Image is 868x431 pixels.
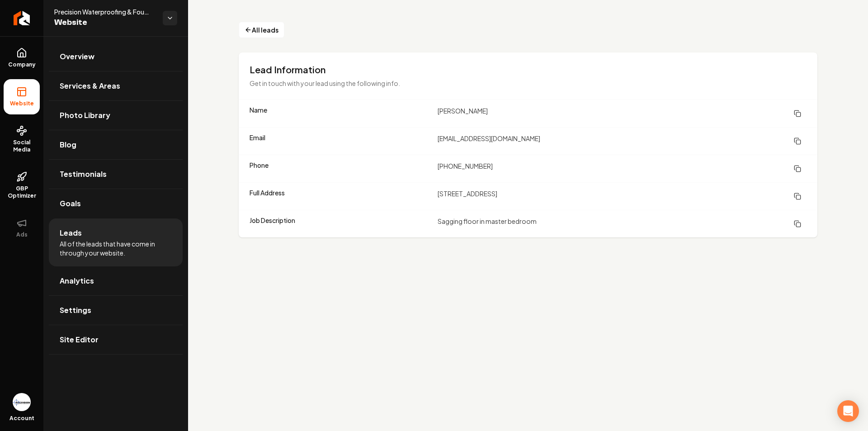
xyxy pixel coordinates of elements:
button: Ads [4,210,40,246]
span: Site Editor [60,334,99,345]
span: All leads [252,25,278,35]
a: Settings [49,296,183,325]
a: Goals [49,189,183,218]
span: Analytics [60,275,94,286]
a: Services & Areas [49,71,183,100]
span: GBP Optimizer [4,185,40,199]
span: Testimonials [60,169,107,180]
dt: Email [250,133,430,149]
dt: Job Description [250,216,430,232]
span: Website [6,100,38,107]
a: Photo Library [49,101,183,130]
dt: Phone [250,161,430,177]
a: Company [4,40,40,76]
a: Social Media [4,118,40,161]
span: Social Media [4,139,40,153]
span: Services & Areas [60,81,120,91]
button: All leads [239,22,284,38]
span: Photo Library [60,110,110,121]
dd: [PERSON_NAME] [438,105,807,122]
a: Overview [49,42,183,71]
a: Site Editor [49,325,183,354]
p: Get in touch with your lead using the following info. [250,78,553,89]
dd: [EMAIL_ADDRESS][DOMAIN_NAME] [438,133,807,149]
span: Company [5,61,39,68]
a: Testimonials [49,160,183,189]
span: Blog [60,139,76,150]
dd: Sagging floor in master bedroom [438,216,807,232]
span: Settings [60,305,91,316]
dt: Name [250,105,430,122]
span: Website [54,16,156,29]
img: Precision Waterproofing & Foundation Repair [13,393,31,411]
dd: [STREET_ADDRESS] [438,188,807,204]
a: Blog [49,130,183,159]
a: GBP Optimizer [4,164,40,207]
dd: [PHONE_NUMBER] [438,161,807,177]
img: Rebolt Logo [14,11,30,25]
div: Open Intercom Messenger [837,400,859,422]
h3: Lead Information [250,63,807,76]
a: Analytics [49,266,183,295]
span: Overview [60,51,94,62]
span: Leads [60,227,82,238]
span: Precision Waterproofing & Foundation Repair [54,7,156,16]
span: All of the leads that have come in through your website. [60,239,172,257]
span: Goals [60,198,81,209]
span: Account [9,415,34,422]
span: Ads [13,231,31,238]
button: Open user button [13,393,31,411]
dt: Full Address [250,188,430,204]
